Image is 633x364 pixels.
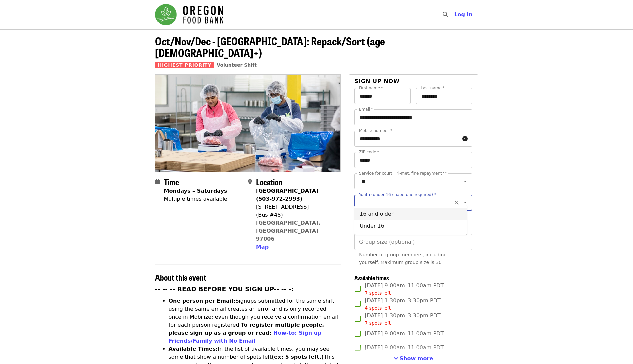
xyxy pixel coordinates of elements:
input: Last name [416,88,472,104]
label: Youth (under 16 chaperone required) [359,193,436,197]
span: [DATE] 9:00am–11:00am PDT [365,282,444,297]
span: Time [164,176,179,188]
div: [STREET_ADDRESS] [256,203,335,211]
li: Signups submitted for the same shift using the same email creates an error and is only recorded o... [169,297,341,345]
span: 4 spots left [365,305,391,311]
span: [DATE] 9:00am–11:00am PDT [365,330,444,338]
strong: Mondays – Saturdays [164,188,227,194]
button: Open [461,177,470,186]
span: Number of group members, including yourself. Maximum group size is 30 [359,252,447,265]
i: calendar icon [155,179,160,185]
button: Close [461,198,470,207]
span: Location [256,176,282,188]
i: search icon [443,11,448,18]
strong: (ex: 5 spots left.) [272,354,324,360]
label: Service for court, Tri-met, fine repayment? [359,171,447,175]
i: circle-info icon [462,136,468,142]
input: Search [452,7,457,23]
span: Sign up now [354,78,400,84]
strong: [GEOGRAPHIC_DATA] (503-972-2993) [256,188,318,202]
span: 7 spots left [365,290,391,296]
button: Log in [449,8,478,21]
img: Oct/Nov/Dec - Beaverton: Repack/Sort (age 10+) organized by Oregon Food Bank [155,75,341,171]
label: Mobile number [359,129,392,133]
span: [DATE] 9:00am–11:00am PDT [365,344,444,352]
div: Multiple times available [164,195,227,203]
img: Oregon Food Bank - Home [155,4,223,25]
span: Log in [454,11,472,18]
span: Oct/Nov/Dec - [GEOGRAPHIC_DATA]: Repack/Sort (age [DEMOGRAPHIC_DATA]+) [155,33,385,60]
span: Show more [400,355,433,362]
label: First name [359,86,383,90]
button: Clear [452,198,461,207]
input: Email [354,109,472,125]
input: Mobile number [354,131,459,147]
span: Highest Priority [155,62,214,68]
a: Volunteer Shift [217,62,257,68]
a: [GEOGRAPHIC_DATA], [GEOGRAPHIC_DATA] 97006 [256,220,321,242]
label: ZIP code [359,150,379,154]
label: Last name [421,86,444,90]
strong: -- -- -- READ BEFORE YOU SIGN UP-- -- -: [155,286,294,293]
strong: Available Times: [169,346,218,352]
button: Map [256,243,269,251]
span: Available times [354,273,389,282]
span: 7 spots left [365,320,391,326]
span: [DATE] 1:30pm–3:30pm PDT [365,297,440,312]
li: Under 16 [354,220,467,232]
li: 16 and older [354,208,467,220]
button: See more timeslots [394,355,433,363]
input: ZIP code [354,152,472,168]
input: First name [354,88,411,104]
div: (Bus #48) [256,211,335,219]
span: Map [256,244,269,250]
strong: To register multiple people, please sign up as a group or read: [169,322,324,336]
strong: One person per Email: [169,298,236,304]
a: How-to: Sign up Friends/Family with No Email [169,330,322,344]
input: [object Object] [354,234,472,250]
span: [DATE] 1:30pm–3:30pm PDT [365,312,440,327]
i: map-marker-alt icon [248,179,252,185]
label: Email [359,107,373,111]
span: About this event [155,271,206,283]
